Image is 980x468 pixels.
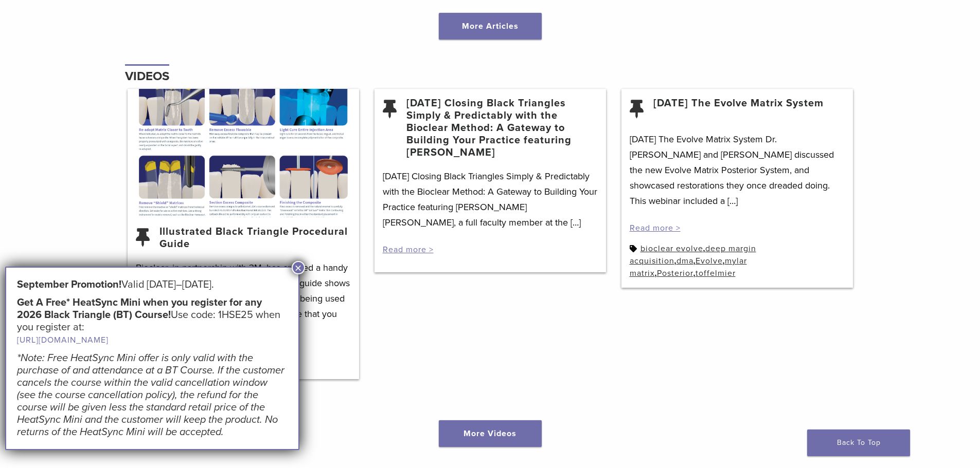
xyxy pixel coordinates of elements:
[17,352,284,438] em: *Note: Free HeatSync Mini offer is only valid with the purchase of and attendance at a BT Course....
[383,169,598,230] p: [DATE] Closing Black Triangles Simply & Predictably with the Bioclear Method: A Gateway to Buildi...
[630,132,845,209] p: [DATE] The Evolve Matrix System Dr. [PERSON_NAME] and [PERSON_NAME] discussed the new Evolve Matr...
[676,256,693,266] a: dma
[17,278,288,291] h5: Valid [DATE]–[DATE].
[406,97,598,159] a: [DATE] Closing Black Triangles Simply & Predictably with the Bioclear Method: A Gateway to Buildi...
[159,226,351,250] a: Illustrated Black Triangle Procedural Guide
[439,13,542,40] a: More Articles
[630,223,681,233] a: Read more >
[807,429,910,456] a: Back To Top
[696,256,723,266] a: Evolve
[17,296,262,321] strong: Get A Free* HeatSync Mini when you register for any 2026 Black Triangle (BT) Course!
[439,420,542,447] a: More Videos
[657,268,693,278] a: Posterior
[136,260,351,337] p: Bioclear, in partnership with 3M, has created a handy illustrated Class II procedural guide. This...
[630,244,756,266] a: deep margin acquisition
[292,261,305,274] button: Close
[383,245,434,255] a: Read more >
[125,64,169,89] h4: Videos
[17,278,121,291] strong: September Promotion!
[653,97,824,122] a: [DATE] The Evolve Matrix System
[630,242,845,279] div: , , , , , ,
[17,296,288,346] h5: Use code: 1HSE25 when you register at:
[630,256,747,278] a: mylar matrix
[640,244,703,254] a: bioclear evolve
[17,335,109,345] a: [URL][DOMAIN_NAME]
[696,268,736,278] a: toffelmier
